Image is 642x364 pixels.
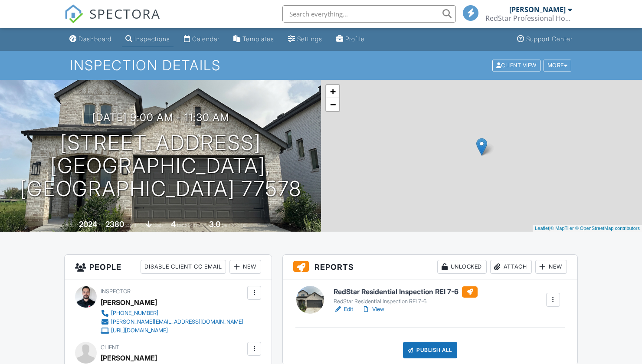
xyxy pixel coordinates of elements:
div: Support Center [526,35,573,43]
img: The Best Home Inspection Software - Spectora [64,4,83,23]
span: Inspector [101,288,131,295]
span: sq. ft. [125,222,138,228]
h1: [STREET_ADDRESS] [GEOGRAPHIC_DATA], [GEOGRAPHIC_DATA] 77578 [14,131,307,200]
a: Client View [491,62,543,68]
div: Attach [490,260,532,274]
div: New [535,260,567,274]
a: Zoom in [326,85,339,98]
span: bathrooms [222,222,246,228]
a: SPECTORA [64,12,160,30]
div: [PERSON_NAME] [509,5,566,14]
a: [URL][DOMAIN_NAME] [101,326,243,335]
div: Dashboard [79,35,111,43]
h3: Reports [283,255,577,279]
div: Calendar [192,35,219,43]
div: Publish All [403,342,457,358]
div: RedStar Professional Home Inspection, Inc [485,14,572,23]
a: [PHONE_NUMBER] [101,309,243,318]
a: © MapTiler [550,226,574,231]
div: 4 [171,220,176,229]
div: Templates [242,35,274,43]
div: 3.0 [209,220,220,229]
h3: People [65,255,272,279]
a: Dashboard [66,31,115,47]
a: View [362,305,384,314]
a: Support Center [514,31,576,47]
div: [PERSON_NAME] [101,296,157,309]
span: SPECTORA [89,4,160,23]
a: [PERSON_NAME][EMAIL_ADDRESS][DOMAIN_NAME] [101,318,243,326]
a: Calendar [180,31,223,47]
span: Client [101,344,119,351]
h6: RedStar Residential Inspection REI 7-6 [334,286,478,298]
a: Profile [333,31,368,47]
a: Edit [334,305,353,314]
span: slab [153,222,163,228]
h1: Inspection Details [70,58,572,73]
div: Profile [345,35,365,43]
a: Inspections [122,31,174,47]
a: Leaflet [535,226,549,231]
a: Zoom out [326,98,339,111]
div: [PERSON_NAME][EMAIL_ADDRESS][DOMAIN_NAME] [111,318,243,325]
span: bedrooms [177,222,201,228]
a: © OpenStreetMap contributors [575,226,640,231]
a: Templates [230,31,278,47]
div: Settings [297,35,322,43]
a: Settings [285,31,326,47]
div: New [229,260,261,274]
div: Disable Client CC Email [141,260,226,274]
input: Search everything... [282,5,456,23]
div: Unlocked [437,260,487,274]
div: | [533,225,642,232]
div: RedStar Residential Inspection REI 7-6 [334,298,478,305]
div: More [544,59,572,71]
div: 2380 [105,220,124,229]
div: 2024 [79,220,97,229]
a: RedStar Residential Inspection REI 7-6 RedStar Residential Inspection REI 7-6 [334,286,478,305]
span: Built [68,222,78,228]
div: Inspections [134,35,170,43]
h3: [DATE] 9:00 am - 11:30 am [92,111,229,123]
div: [PHONE_NUMBER] [111,310,158,317]
div: Client View [492,59,540,71]
div: [URL][DOMAIN_NAME] [111,327,168,334]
